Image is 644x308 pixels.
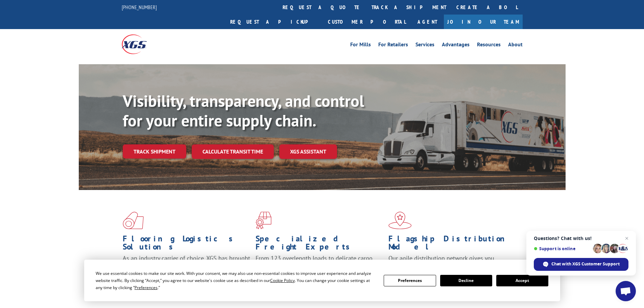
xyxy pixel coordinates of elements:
b: Visibility, transparency, and control for your entire supply chain. [123,90,364,131]
a: For Mills [350,42,371,49]
span: Chat with XGS Customer Support [551,261,620,267]
img: xgs-icon-focused-on-flooring-red [256,212,271,229]
div: Cookie Consent Prompt [84,260,560,301]
span: Our agile distribution network gives you nationwide inventory management on demand. [388,254,513,270]
span: Preferences [135,285,158,290]
a: Advantages [442,42,470,49]
button: Preferences [384,275,436,286]
a: Customer Portal [323,15,411,29]
img: xgs-icon-flagship-distribution-model-red [388,212,412,229]
a: Join Our Team [444,15,523,29]
p: From 123 overlength loads to delicate cargo, our experienced staff knows the best way to move you... [256,254,383,284]
div: We use essential cookies to make our site work. With your consent, we may also use non-essential ... [96,270,376,291]
span: Questions? Chat with us! [534,236,628,241]
a: [PHONE_NUMBER] [122,4,157,10]
span: Close chat [623,234,631,242]
a: XGS ASSISTANT [279,144,337,159]
img: xgs-icon-total-supply-chain-intelligence-red [123,212,144,229]
a: About [508,42,523,49]
div: Chat with XGS Customer Support [534,258,628,271]
a: Track shipment [123,144,186,159]
a: Calculate transit time [192,144,274,159]
div: Open chat [616,281,636,301]
a: Request a pickup [225,15,323,29]
a: Resources [477,42,501,49]
h1: Flagship Distribution Model [388,235,516,254]
button: Decline [440,275,492,286]
span: Cookie Policy [270,278,295,283]
span: Support is online [534,246,591,251]
h1: Specialized Freight Experts [256,235,383,254]
span: As an industry carrier of choice, XGS has brought innovation and dedication to flooring logistics... [123,254,250,278]
button: Accept [496,275,548,286]
a: Services [415,42,434,49]
a: For Retailers [378,42,408,49]
h1: Flooring Logistics Solutions [123,235,251,254]
a: Agent [411,15,444,29]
